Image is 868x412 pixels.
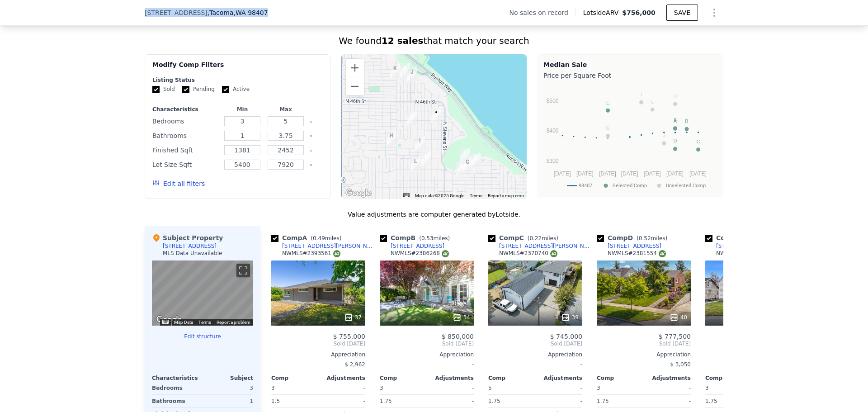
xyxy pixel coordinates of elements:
[182,85,215,93] label: Pending
[499,250,557,257] div: NWMLS # 2370740
[613,183,647,189] text: Selected Comp
[318,374,365,382] div: Adjustments
[152,76,323,84] div: Listing Status
[641,92,642,97] text: I
[561,313,579,322] div: 39
[421,235,434,242] span: 0.53
[271,395,316,407] div: 1.5
[271,385,275,391] span: 3
[391,242,444,250] div: [STREET_ADDRESS]
[344,187,373,199] img: Google
[488,385,492,391] span: 5
[705,374,752,382] div: Comp
[266,106,306,113] div: Max
[685,118,688,124] text: B
[403,193,410,197] button: Keyboard shortcuts
[550,333,582,340] span: $ 745,000
[344,187,373,199] a: Open this area in Google Maps (opens a new window)
[282,242,376,250] div: [STREET_ADDRESS][PERSON_NAME]
[499,242,593,250] div: [STREET_ADDRESS][PERSON_NAME]
[271,351,365,358] div: Appreciation
[380,340,474,347] span: Sold [DATE]
[431,108,441,123] div: 4228 N Verde St
[689,170,707,177] text: [DATE]
[380,374,427,382] div: Comp
[380,385,383,391] span: 3
[576,170,594,177] text: [DATE]
[716,250,774,257] div: NWMLS # 2321596
[313,235,325,242] span: 0.49
[442,250,449,257] img: NWMLS Logo
[346,59,364,77] button: Zoom in
[236,264,250,277] button: Toggle fullscreen view
[427,374,474,382] div: Adjustments
[633,235,671,242] span: ( miles)
[597,351,691,358] div: Appreciation
[407,67,417,83] div: 4801 N Ferdinand St
[608,242,661,250] div: [STREET_ADDRESS]
[716,242,810,250] div: [STREET_ADDRESS][PERSON_NAME]
[380,233,453,242] div: Comp B
[410,156,420,172] div: 3636 N Mullen St
[597,395,642,407] div: 1.75
[697,139,700,144] text: C
[583,8,622,17] span: Lotside ARV
[705,340,799,347] span: Sold [DATE]
[333,333,365,340] span: $ 755,000
[646,382,691,394] div: -
[470,193,482,198] a: Terms (opens in new tab)
[705,233,775,242] div: Comp E
[152,179,205,188] button: Edit all filters
[705,351,799,358] div: Appreciation
[579,183,592,189] text: 98407
[163,242,217,250] div: [STREET_ADDRESS]
[271,340,365,347] span: Sold [DATE]
[380,358,474,371] div: -
[152,106,219,113] div: Characteristics
[391,250,449,257] div: NWMLS # 2386268
[429,382,474,394] div: -
[222,106,262,113] div: Min
[344,313,362,322] div: 37
[217,320,250,325] a: Report a problem
[145,210,723,219] div: Value adjustments are computer generated by Lotside .
[152,158,219,171] div: Lot Size Sqft
[145,8,208,17] span: [STREET_ADDRESS]
[320,382,365,394] div: -
[471,153,481,168] div: 4002 N 38th St
[222,86,229,93] input: Active
[152,260,253,326] div: Street View
[442,333,474,340] span: $ 850,000
[670,313,687,322] div: 40
[666,170,684,177] text: [DATE]
[429,395,474,407] div: -
[152,129,219,142] div: Bathrooms
[152,333,253,340] button: Edit structure
[222,85,250,93] label: Active
[307,235,345,242] span: ( miles)
[597,385,600,391] span: 3
[234,9,268,16] span: , WA 98407
[651,99,654,104] text: L
[547,128,559,134] text: $400
[208,8,268,17] span: , Tacoma
[674,93,677,99] text: H
[547,98,559,104] text: $500
[154,314,184,326] img: Google
[204,395,253,407] div: 1
[705,395,750,407] div: 1.75
[599,170,616,177] text: [DATE]
[152,260,253,326] div: Map
[674,138,677,143] text: D
[597,374,644,382] div: Comp
[462,157,472,173] div: 4109 N 37th St
[415,193,464,198] span: Map data ©2025 Google
[407,111,417,126] div: 4215 N Ferdinand St
[309,120,313,123] button: Clear
[622,9,656,16] span: $756,000
[705,385,709,391] span: 3
[380,242,444,250] a: [STREET_ADDRESS]
[597,340,691,347] span: Sold [DATE]
[488,358,582,371] div: -
[271,233,345,242] div: Comp A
